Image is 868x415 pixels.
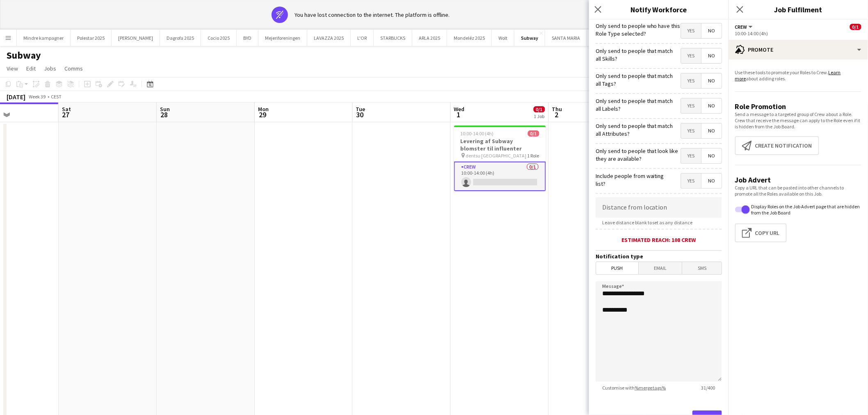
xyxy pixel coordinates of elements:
span: Yes [681,98,701,113]
button: Wolt [492,30,514,46]
span: SMS [682,262,722,274]
div: Promote [729,40,868,59]
button: Subway [514,30,545,46]
span: 0/1 [850,24,861,30]
span: No [701,23,722,38]
span: No [701,173,722,188]
h1: Subway [7,49,41,62]
app-job-card: 10:00-14:00 (4h)0/1Levering af Subway blomster til influenter dentsu [GEOGRAPHIC_DATA]1 RoleCrew0... [454,125,546,191]
button: BYD [237,30,258,46]
span: Yes [681,123,701,138]
label: Only send to people that match all Skills? [596,47,674,62]
button: [PERSON_NAME] [112,30,160,46]
app-card-role: Crew0/110:00-14:00 (4h) [454,162,546,191]
button: Mondeléz 2025 [447,30,492,46]
label: Only send to people that match all Labels? [596,97,675,112]
div: You have lost connection to the internet. The platform is offline. [295,11,450,18]
span: No [701,98,722,113]
div: Estimated reach: 108 crew [596,236,722,244]
button: ARLA 2025 [412,30,447,46]
button: Polestar 2025 [71,30,112,46]
h3: Notification type [596,253,722,260]
span: 27 [61,110,71,119]
div: [DATE] [7,93,25,101]
div: 10:00-14:00 (4h) [735,30,861,36]
span: Edit [26,65,36,72]
span: 29 [257,110,269,119]
span: 0/1 [528,130,539,137]
button: Mindre kampagner [17,30,71,46]
button: Crew [735,24,754,30]
label: Only send to people that match all Attributes? [596,122,677,137]
span: 31 / 400 [695,385,722,391]
span: 1 [453,110,465,119]
h3: Notify Workforce [589,4,729,15]
span: Comms [64,65,83,72]
span: 28 [159,110,170,119]
span: Yes [681,48,701,63]
span: No [701,73,722,88]
button: Create notification [735,136,819,155]
p: Use these tools to promote your Roles to Crew. about adding roles. [735,69,861,82]
button: SANTA MARIA [545,30,587,46]
a: Comms [61,63,86,74]
span: 10:00-14:00 (4h) [461,130,494,137]
span: dentsu [GEOGRAPHIC_DATA] [466,153,527,159]
span: Crew [735,24,747,30]
span: Email [639,262,682,274]
button: LAVAZZA 2025 [307,30,351,46]
span: Yes [681,173,701,188]
button: Dagrofa 2025 [160,30,201,46]
span: Tue [356,105,365,113]
span: Yes [681,148,701,163]
span: Thu [552,105,562,113]
a: Jobs [41,63,59,74]
h3: Levering af Subway blomster til influenter [454,137,546,152]
a: Edit [23,63,39,74]
label: Only send to people that look like they are available? [596,147,681,162]
a: Learn more [735,69,841,82]
label: Include people from waiting list? [596,172,667,187]
span: 0/1 [534,106,545,112]
span: Leave distance blank to set as any distance [596,219,699,226]
div: 1 Job [534,113,545,119]
span: No [701,48,722,63]
button: Mejeriforeningen [258,30,307,46]
a: %merge tags% [635,385,666,391]
h3: Role Promotion [735,102,861,111]
span: Mon [258,105,269,113]
button: L'OR [351,30,374,46]
div: CEST [51,93,62,100]
span: Jobs [44,65,56,72]
span: Customise with [596,385,673,391]
label: Only send to people who have this Role Type selected? [596,22,681,37]
label: Display Roles on the Job Advert page that are hidden from the Job Board [750,203,861,216]
span: Sat [62,105,71,113]
span: No [701,148,722,163]
button: Copy Url [735,223,787,242]
button: Cocio 2025 [201,30,237,46]
h3: Job Advert [735,175,861,185]
span: 1 Role [528,153,539,159]
label: Only send to people that match all Tags? [596,72,674,87]
p: Send a message to a targeted group of Crew about a Role. Crew that receive the message can apply ... [735,111,861,130]
h3: Job Fulfilment [729,4,868,15]
a: View [3,63,21,74]
span: 30 [355,110,365,119]
p: Copy a URL that can be pasted into other channels to promote all the Roles available on this Job. [735,185,861,197]
span: Sun [160,105,170,113]
span: Week 39 [27,93,48,100]
span: Wed [454,105,465,113]
span: View [7,65,18,72]
span: Yes [681,23,701,38]
span: No [701,123,722,138]
span: Push [596,262,638,274]
button: STARBUCKS [374,30,412,46]
span: 2 [551,110,562,119]
span: Yes [681,73,701,88]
